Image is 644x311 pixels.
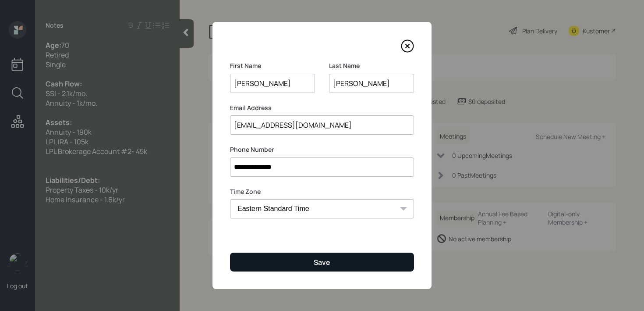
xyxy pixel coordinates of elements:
button: Save [230,253,414,272]
label: Phone Number [230,145,414,154]
label: Last Name [329,61,414,70]
label: First Name [230,61,315,70]
label: Time Zone [230,187,414,196]
div: Save [314,257,330,267]
label: Email Address [230,104,414,112]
